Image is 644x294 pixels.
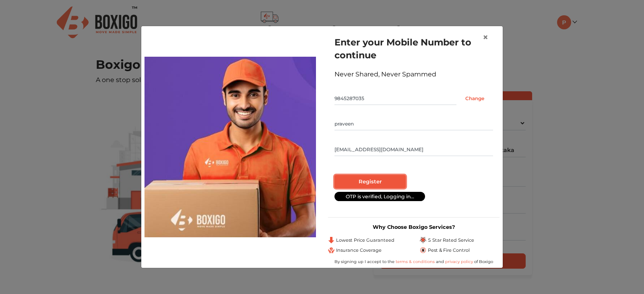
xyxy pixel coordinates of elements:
img: storage-img [144,57,316,237]
h3: Why Choose Boxigo Services? [328,224,500,230]
div: OTP is verified, Logging in... [334,192,425,201]
button: Close [476,26,495,49]
a: privacy policy [444,259,474,264]
input: Mobile No [334,92,456,105]
span: Insurance Coverage [336,247,382,254]
input: Your Name [334,117,493,130]
span: Pest & Fire Control [428,247,470,254]
div: By signing up I accept to the and of Boxigo [328,259,500,265]
input: Register [334,175,406,189]
span: Lowest Price Guaranteed [336,237,394,244]
span: 5 Star Rated Service [428,237,474,244]
input: Email Id [334,143,493,156]
h1: Enter your Mobile Number to continue [334,36,493,62]
span: × [483,31,488,43]
div: Never Shared, Never Spammed [334,70,493,79]
a: terms & conditions [396,259,436,264]
input: Change [456,92,493,105]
